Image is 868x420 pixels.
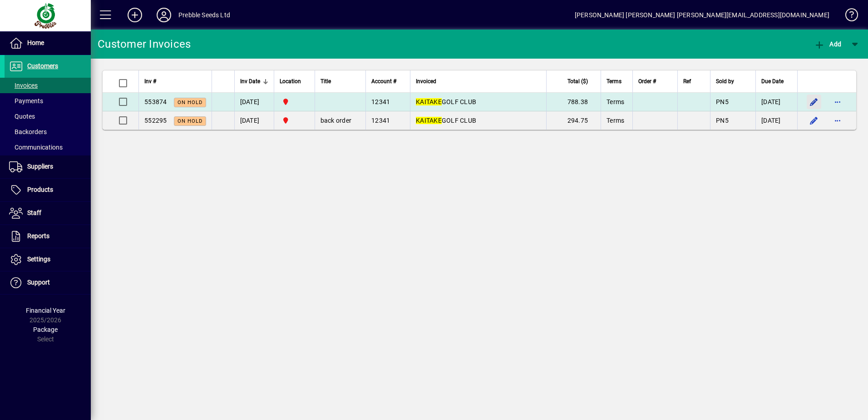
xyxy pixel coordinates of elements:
[683,76,691,86] span: Ref
[9,97,43,105] span: Payments
[416,98,476,105] span: GOLF CLUB
[567,76,588,86] span: Total ($)
[830,113,845,128] button: More options
[5,78,91,93] a: Invoices
[416,117,476,124] span: GOLF CLUB
[240,76,268,86] div: Inv Date
[5,32,91,55] a: Home
[321,76,331,86] span: Title
[716,76,750,86] div: Sold by
[27,232,49,240] span: Reports
[607,76,621,86] span: Terms
[830,95,845,109] button: More options
[5,248,91,271] a: Settings
[144,76,156,86] span: Inv #
[321,76,360,86] div: Title
[838,2,857,31] a: Knowledge Base
[807,113,821,128] button: Edit
[716,76,734,86] span: Sold by
[5,179,91,201] a: Products
[27,279,50,286] span: Support
[144,76,206,86] div: Inv #
[755,111,797,130] td: [DATE]
[27,209,41,216] span: Staff
[716,117,729,124] span: PN5
[234,93,274,111] td: [DATE]
[9,113,35,120] span: Quotes
[149,7,178,23] button: Profile
[416,117,442,124] em: KAITAKE
[5,271,91,294] a: Support
[5,124,91,140] a: Backorders
[371,76,404,86] div: Account #
[5,109,91,124] a: Quotes
[807,95,821,109] button: Edit
[5,140,91,155] a: Communications
[638,76,672,86] div: Order #
[716,98,729,105] span: PN5
[178,8,230,22] div: Prebble Seeds Ltd
[144,98,167,105] span: 553874
[280,97,309,107] span: PALMERSTON NORTH
[812,36,843,52] button: Add
[416,98,442,105] em: KAITAKE
[416,76,436,86] span: Invoiced
[240,76,260,86] span: Inv Date
[5,202,91,225] a: Staff
[607,98,624,105] span: Terms
[761,76,784,86] span: Due Date
[27,39,44,46] span: Home
[607,117,624,124] span: Terms
[280,76,301,86] span: Location
[33,326,58,333] span: Package
[9,144,63,151] span: Communications
[280,115,309,125] span: PALMERSTON NORTH
[371,117,390,124] span: 12341
[9,128,47,135] span: Backorders
[27,163,53,170] span: Suppliers
[371,76,396,86] span: Account #
[234,111,274,130] td: [DATE]
[755,93,797,111] td: [DATE]
[552,76,596,86] div: Total ($)
[9,82,38,89] span: Invoices
[5,155,91,178] a: Suppliers
[575,8,829,22] div: [PERSON_NAME] [PERSON_NAME] [PERSON_NAME][EMAIL_ADDRESS][DOMAIN_NAME]
[761,76,792,86] div: Due Date
[683,76,705,86] div: Ref
[321,117,352,124] span: back order
[416,76,541,86] div: Invoiced
[27,255,50,263] span: Settings
[371,98,390,105] span: 12341
[120,7,149,23] button: Add
[280,76,309,86] div: Location
[178,118,202,124] span: On hold
[5,93,91,109] a: Payments
[5,225,91,248] a: Reports
[144,117,167,124] span: 552295
[546,93,601,111] td: 788.38
[98,37,191,51] div: Customer Invoices
[178,100,202,105] span: On hold
[27,186,53,193] span: Products
[27,62,58,70] span: Customers
[26,307,65,314] span: Financial Year
[546,111,601,130] td: 294.75
[814,40,841,48] span: Add
[638,76,656,86] span: Order #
